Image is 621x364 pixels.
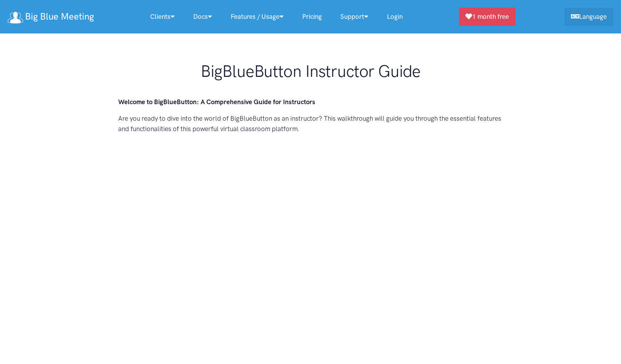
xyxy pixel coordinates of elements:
[293,8,331,25] a: Pricing
[141,8,184,25] a: Clients
[184,8,221,25] a: Docs
[459,8,516,26] a: 1 month free
[221,8,293,25] a: Features / Usage
[564,8,613,26] a: Language
[331,8,378,25] a: Support
[8,8,94,25] a: Big Blue Meeting
[118,113,503,134] p: Are you ready to dive into the world of BigBlueButton as an instructor? This walkthrough will gui...
[118,98,315,106] strong: Welcome to BigBlueButton: A Comprehensive Guide for Instructors
[378,8,412,25] a: Login
[118,61,503,81] h1: BigBlueButton Instructor Guide
[8,12,23,23] img: logo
